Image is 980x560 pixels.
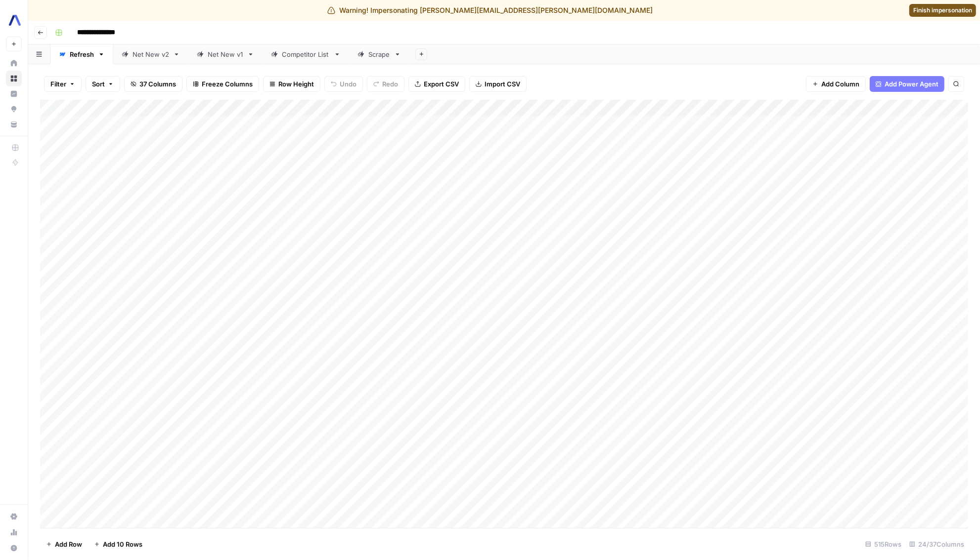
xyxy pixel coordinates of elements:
button: Undo [324,76,363,92]
a: Finish impersonation [909,4,976,17]
span: Sort [92,79,105,89]
span: Freeze Columns [202,79,253,89]
span: Undo [340,79,356,89]
span: Export CSV [424,79,459,89]
span: Add Row [55,539,82,549]
a: Home [6,55,22,71]
button: Add Row [40,536,88,552]
span: Redo [382,79,398,89]
div: Scrape [368,49,390,59]
a: Net New v1 [188,44,263,64]
a: Refresh [50,44,113,64]
span: 37 Columns [139,79,176,89]
a: Usage [6,524,22,540]
button: Redo [367,76,404,92]
a: Your Data [6,117,22,132]
div: 24/37 Columns [905,536,968,552]
button: 37 Columns [124,76,182,92]
span: Add Column [821,79,859,89]
button: Import CSV [469,76,527,92]
button: Help + Support [6,540,22,556]
div: Competitor List [282,49,330,59]
a: Competitor List [263,44,349,64]
button: Add 10 Rows [88,536,148,552]
span: Add 10 Rows [103,539,142,549]
div: 515 Rows [861,536,905,552]
span: Import CSV [485,79,520,89]
span: Row Height [278,79,314,89]
button: Filter [44,76,82,92]
div: Net New v2 [133,49,169,59]
a: Insights [6,86,22,102]
button: Add Power Agent [870,76,944,92]
button: Add Column [806,76,866,92]
div: Refresh [70,49,94,59]
button: Export CSV [408,76,465,92]
a: Net New v2 [113,44,188,64]
a: Browse [6,71,22,86]
a: Opportunities [6,101,22,117]
button: Sort [86,76,120,92]
span: Filter [50,79,66,89]
a: Scrape [349,44,409,64]
span: Add Power Agent [885,79,938,89]
button: Freeze Columns [186,76,259,92]
button: Workspace: AssemblyAI [6,8,22,33]
img: AssemblyAI Logo [6,11,24,29]
div: Net New v1 [208,49,243,59]
a: Settings [6,509,22,524]
span: Finish impersonation [913,6,972,15]
div: Warning! Impersonating [PERSON_NAME][EMAIL_ADDRESS][PERSON_NAME][DOMAIN_NAME] [327,5,653,15]
button: Row Height [263,76,320,92]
